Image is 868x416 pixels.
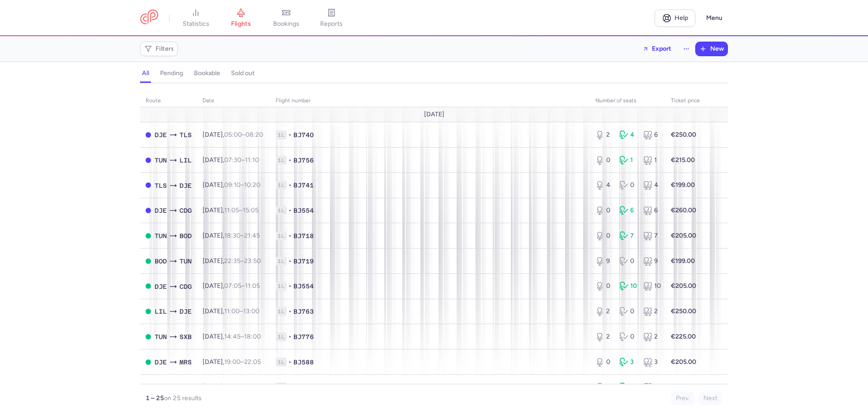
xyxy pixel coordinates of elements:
[224,383,242,391] time: 06:00
[141,42,177,56] button: Filters
[595,156,612,165] div: 0
[273,20,299,28] span: bookings
[643,156,660,165] div: 1
[696,42,727,56] button: New
[203,282,260,290] span: [DATE],
[179,206,192,215] span: CDG
[197,94,270,108] th: date
[590,94,665,108] th: number of seats
[155,282,167,292] span: DJE
[293,383,314,392] span: BJ714
[203,333,261,340] span: [DATE],
[224,232,241,239] time: 18:30
[244,232,260,239] time: 21:45
[155,256,167,266] span: BOD
[643,282,660,291] div: 10
[244,181,260,189] time: 10:20
[293,358,314,367] span: BJ588
[179,256,192,266] span: TUN
[637,42,677,56] button: Export
[224,181,260,189] span: –
[244,257,261,265] time: 23:50
[224,131,263,139] span: –
[276,206,287,215] span: 1L
[293,130,314,139] span: BJ740
[288,282,292,291] span: •
[224,282,241,290] time: 07:05
[179,130,192,140] span: TLS
[179,181,192,191] span: DJE
[293,156,314,165] span: BJ756
[155,181,167,191] span: TLS
[179,231,192,241] span: BOD
[224,181,241,189] time: 09:10
[155,130,167,140] span: DJE
[164,394,202,402] span: on 25 results
[224,358,261,366] span: –
[643,332,660,341] div: 2
[671,181,695,189] strong: €199.00
[179,383,192,392] span: TLS
[320,20,343,28] span: reports
[224,232,260,239] span: –
[224,131,242,139] time: 05:00
[231,20,251,28] span: flights
[245,131,263,139] time: 08:20
[293,206,314,215] span: BJ554
[160,69,183,77] h4: pending
[276,231,287,240] span: 1L
[619,181,636,190] div: 0
[245,383,263,391] time: 09:00
[224,282,260,290] span: –
[224,156,259,164] span: –
[231,69,255,77] h4: sold out
[671,232,696,239] strong: €205.00
[595,383,612,392] div: 4
[155,383,167,392] span: TUN
[155,231,167,241] span: TUN
[643,358,660,367] div: 3
[224,257,241,265] time: 22:35
[183,20,209,28] span: statistics
[203,206,259,214] span: [DATE],
[244,333,261,340] time: 18:00
[643,181,660,190] div: 4
[155,332,167,342] span: TUN
[595,307,612,316] div: 2
[140,10,158,26] a: CitizenPlane red outlined logo
[203,358,261,366] span: [DATE],
[309,8,354,28] a: reports
[619,257,636,266] div: 0
[276,130,287,139] span: 1L
[288,257,292,266] span: •
[655,10,695,27] a: Help
[224,383,263,391] span: –
[224,307,240,315] time: 11:00
[276,257,287,266] span: 1L
[270,94,590,108] th: Flight number
[142,69,149,77] h4: all
[276,383,287,392] span: 1L
[288,231,292,240] span: •
[276,181,287,190] span: 1L
[288,156,292,165] span: •
[218,8,264,28] a: flights
[155,155,167,165] span: TUN
[619,130,636,139] div: 4
[293,257,314,266] span: BJ719
[276,282,287,291] span: 1L
[595,130,612,139] div: 2
[293,231,314,240] span: BJ718
[595,181,612,190] div: 4
[595,358,612,367] div: 0
[293,307,314,316] span: BJ763
[288,206,292,215] span: •
[595,257,612,266] div: 9
[203,181,260,189] span: [DATE],
[179,155,192,165] span: LIL
[643,257,660,266] div: 9
[671,392,695,405] button: Prev.
[595,231,612,240] div: 0
[288,332,292,341] span: •
[643,130,660,139] div: 6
